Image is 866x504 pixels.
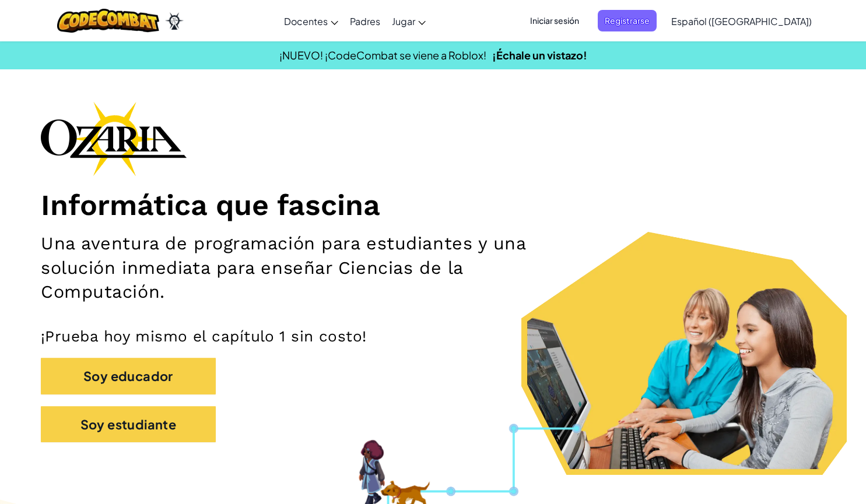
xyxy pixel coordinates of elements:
span: ¡NUEVO! ¡CodeCombat se viene a Roblox! [279,48,486,62]
p: ¡Prueba hoy mismo el capítulo 1 sin costo! [41,327,825,346]
h2: Una aventura de programación para estudiantes y una solución inmediata para enseñar Ciencias de l... [41,231,566,304]
img: Ozaria [165,12,184,30]
button: Iniciar sesión [523,10,586,31]
span: Jugar [392,15,415,27]
img: CodeCombat logo [57,9,159,33]
h1: Informática que fascina [41,188,825,223]
a: Docentes [278,5,344,37]
a: ¡Échale un vistazo! [492,48,587,62]
button: Soy educador [41,358,216,394]
a: Padres [344,5,386,37]
a: Jugar [386,5,432,37]
button: Registrarse [598,10,657,31]
span: Docentes [284,15,328,27]
a: Español ([GEOGRAPHIC_DATA]) [665,5,818,37]
button: Soy estudiante [41,406,216,443]
span: Español ([GEOGRAPHIC_DATA]) [671,15,812,27]
img: Ozaria branding logo [41,101,187,176]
